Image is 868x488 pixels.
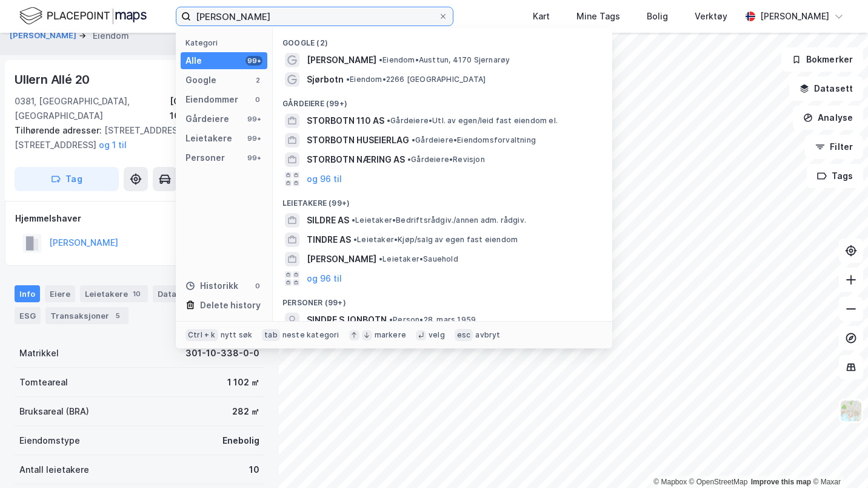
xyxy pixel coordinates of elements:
[307,313,387,327] span: SINDRE SJONBOTN
[273,29,612,50] div: Google (2)
[807,430,868,488] iframe: Chat Widget
[245,134,262,143] div: 99+
[15,211,264,226] div: Hjemmelshaver
[807,164,863,188] button: Tags
[130,288,143,300] div: 10
[15,123,255,152] div: [STREET_ADDRESS], [STREET_ADDRESS]
[407,155,485,164] span: Gårdeiere • Revisjon
[19,5,147,27] img: logo.f888ab2527a4732fd821a326f86c7f29.svg
[19,375,68,390] div: Tomteareal
[185,131,232,146] div: Leietakere
[307,72,344,87] span: Sjørbotn
[307,172,342,186] button: og 96 til
[227,375,259,390] div: 1 102 ㎡
[15,307,41,324] div: ESG
[352,215,526,225] span: Leietaker • Bedriftsrådgiv./annen adm. rådgiv.
[170,94,264,123] div: [GEOGRAPHIC_DATA], 10/338
[307,152,405,167] span: STORBOTN NÆRING AS
[429,330,445,340] div: velg
[45,285,75,302] div: Eiere
[346,75,350,84] span: •
[232,404,259,419] div: 282 ㎡
[249,463,259,477] div: 10
[840,399,863,422] img: Z
[653,478,687,486] a: Mapbox
[185,279,238,293] div: Historikk
[19,346,59,361] div: Matrikkel
[387,116,558,126] span: Gårdeiere • Utl. av egen/leid fast eiendom el.
[93,29,129,43] div: Eiendom
[273,189,612,211] div: Leietakere (99+)
[273,288,612,310] div: Personer (99+)
[262,329,280,341] div: tab
[346,75,486,84] span: Eiendom • 2266 [GEOGRAPHIC_DATA]
[379,254,382,263] span: •
[647,9,668,24] div: Bolig
[253,281,262,291] div: 0
[379,55,510,65] span: Eiendom • Austtun, 4170 Sjernarøy
[805,135,863,159] button: Filter
[15,125,104,135] span: Tilhørende adresser:
[379,55,382,64] span: •
[455,329,473,341] div: esc
[185,112,229,126] div: Gårdeiere
[253,75,262,85] div: 2
[10,30,79,42] button: [PERSON_NAME]
[307,133,409,147] span: STORBOTN HUSEIERLAG
[533,9,550,24] div: Kart
[15,167,119,191] button: Tag
[200,298,261,313] div: Delete history
[185,329,218,341] div: Ctrl + k
[185,38,267,47] div: Kategori
[19,463,89,477] div: Antall leietakere
[45,307,129,324] div: Transaksjoner
[307,213,349,228] span: SILDRE AS
[185,346,259,361] div: 301-10-338-0-0
[273,89,612,111] div: Gårdeiere (99+)
[112,310,124,322] div: 5
[221,330,253,340] div: nytt søk
[389,315,393,324] span: •
[15,94,170,123] div: 0381, [GEOGRAPHIC_DATA], [GEOGRAPHIC_DATA]
[407,155,411,164] span: •
[19,404,89,419] div: Bruksareal (BRA)
[253,95,262,104] div: 0
[353,235,518,245] span: Leietaker • Kjøp/salg av egen fast eiendom
[191,7,438,25] input: Søk på adresse, matrikkel, gårdeiere, leietakere eller personer
[412,135,536,145] span: Gårdeiere • Eiendomsforvaltning
[387,116,390,125] span: •
[576,9,620,24] div: Mine Tags
[185,53,202,68] div: Alle
[153,285,213,302] div: Datasett
[389,315,476,325] span: Person • 28. mars 1959
[245,114,262,124] div: 99+
[15,70,92,89] div: Ullern Allé 20
[245,153,262,163] div: 99+
[375,330,406,340] div: markere
[185,92,238,107] div: Eiendommer
[222,433,259,448] div: Enebolig
[781,47,863,72] button: Bokmerker
[412,135,415,144] span: •
[689,478,748,486] a: OpenStreetMap
[185,73,216,87] div: Google
[352,215,355,225] span: •
[245,56,262,66] div: 99+
[80,285,148,302] div: Leietakere
[353,235,357,244] span: •
[475,330,500,340] div: avbryt
[307,53,376,67] span: [PERSON_NAME]
[19,433,80,448] div: Eiendomstype
[307,232,351,247] span: TINDRE AS
[307,114,384,128] span: STORBOTN 110 AS
[789,76,863,101] button: Datasett
[15,285,40,302] div: Info
[307,271,342,286] button: og 96 til
[282,330,339,340] div: neste kategori
[760,9,829,24] div: [PERSON_NAME]
[695,9,727,24] div: Verktøy
[751,478,811,486] a: Improve this map
[379,254,458,264] span: Leietaker • Sauehold
[793,106,863,130] button: Analyse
